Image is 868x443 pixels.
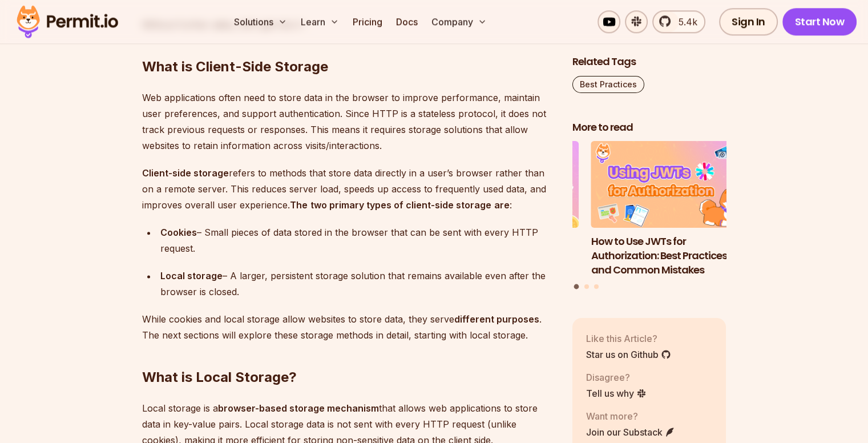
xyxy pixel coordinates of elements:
[160,224,554,256] div: – Small pieces of data stored in the browser that can be sent with every HTTP request.
[142,323,554,386] h2: What is Local Storage?
[427,10,491,33] button: Company
[425,235,579,263] h3: A Guide to Bearer Tokens: JWT vs. Opaque Tokens
[586,348,671,361] a: Star us on Github
[572,55,726,69] h2: Related Tags
[572,120,726,135] h2: More to read
[591,142,745,277] li: 1 of 3
[310,199,491,211] strong: two primary types of client-side storage
[591,142,745,228] img: How to Use JWTs for Authorization: Best Practices and Common Mistakes
[11,2,123,41] img: Permit logo
[160,270,223,281] strong: Local storage
[584,284,589,289] button: Go to slide 2
[142,311,554,343] p: While cookies and local storage allow websites to store data, they serve . The next sections will...
[586,409,675,423] p: Want more?
[572,76,644,93] a: Best Practices
[591,142,745,277] a: How to Use JWTs for Authorization: Best Practices and Common MistakesHow to Use JWTs for Authoriz...
[425,142,579,228] img: A Guide to Bearer Tokens: JWT vs. Opaque Tokens
[160,268,554,300] div: – A larger, persistent storage solution that remains available even after the browser is closed.
[290,199,308,211] strong: The
[348,10,387,33] a: Pricing
[591,235,745,277] h3: How to Use JWTs for Authorization: Best Practices and Common Mistakes
[652,10,705,33] a: 5.4k
[586,332,671,345] p: Like this Article?
[296,10,344,33] button: Learn
[572,142,726,291] div: Posts
[586,425,675,439] a: Join our Substack
[586,370,647,384] p: Disagree?
[719,8,778,35] a: Sign In
[142,167,229,179] strong: Client-side storage
[782,8,857,35] a: Start Now
[142,90,554,154] p: Web applications often need to store data in the browser to improve performance, maintain user pr...
[454,313,539,325] strong: different purposes
[574,284,579,289] button: Go to slide 1
[586,386,647,400] a: Tell us why
[425,142,579,277] li: 3 of 3
[142,12,554,76] h2: What is Client-Side Storage
[160,227,197,238] strong: Cookies
[229,10,292,33] button: Solutions
[672,15,697,29] span: 5.4k
[391,10,422,33] a: Docs
[218,402,379,414] strong: browser-based storage mechanism
[142,165,554,213] p: refers to methods that store data directly in a user’s browser rather than on a remote server. Th...
[494,199,510,211] strong: are
[594,284,599,289] button: Go to slide 3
